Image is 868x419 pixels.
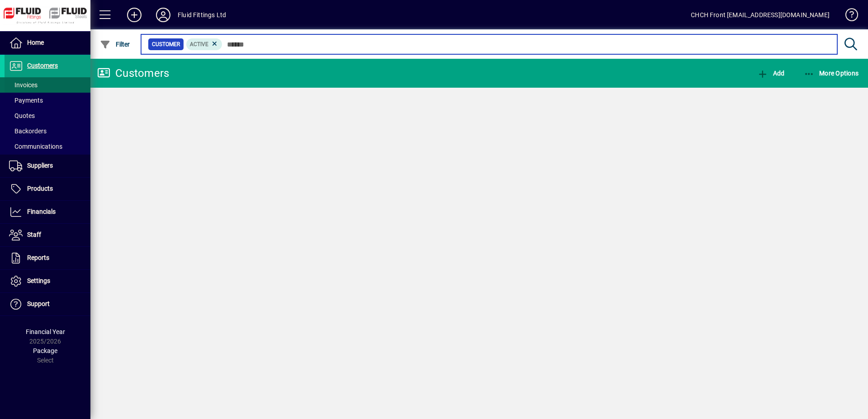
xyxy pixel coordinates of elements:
a: Staff [5,224,90,246]
button: Add [120,7,149,23]
span: Support [27,300,50,307]
a: Financials [5,201,90,223]
span: Financials [27,208,56,215]
a: Products [5,178,90,200]
span: Invoices [9,81,38,89]
span: Suppliers [27,162,53,169]
span: Quotes [9,112,35,119]
span: Home [27,39,44,46]
a: Invoices [5,77,90,93]
button: Filter [98,36,132,52]
div: Fluid Fittings Ltd [178,8,226,22]
span: Customer [152,40,180,49]
span: Add [757,70,784,77]
button: Add [755,65,787,81]
span: Staff [27,231,41,238]
span: Active [190,41,208,47]
span: Products [27,185,53,192]
span: Reports [27,254,49,261]
div: Customers [97,66,169,80]
button: More Options [802,65,861,81]
span: Communications [9,143,62,150]
span: More Options [804,70,859,77]
a: Payments [5,93,90,108]
a: Home [5,32,90,54]
a: Knowledge Base [839,2,857,31]
span: Customers [27,62,58,69]
a: Backorders [5,123,90,139]
span: Payments [9,97,43,104]
a: Settings [5,270,90,292]
a: Suppliers [5,155,90,177]
mat-chip: Activation Status: Active [186,38,222,50]
span: Settings [27,277,50,284]
span: Package [33,347,57,354]
div: CHCH Front [EMAIL_ADDRESS][DOMAIN_NAME] [691,8,830,22]
span: Backorders [9,127,47,135]
button: Profile [149,7,178,23]
a: Support [5,293,90,315]
a: Reports [5,247,90,269]
a: Quotes [5,108,90,123]
span: Financial Year [26,328,65,335]
span: Filter [100,41,130,48]
a: Communications [5,139,90,154]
